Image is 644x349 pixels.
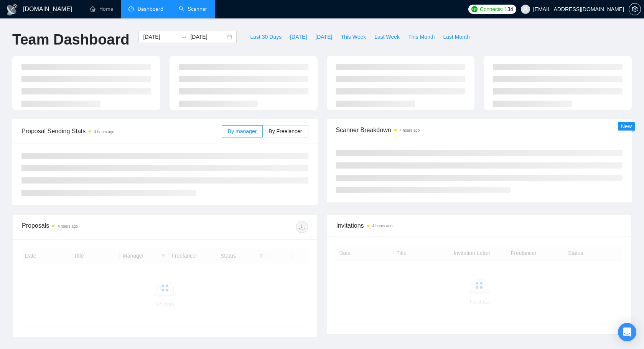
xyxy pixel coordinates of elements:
[629,6,641,12] span: setting
[471,6,478,12] img: upwork-logo.png
[504,5,513,13] span: 134
[618,323,636,341] div: Open Intercom Messenger
[138,6,163,12] span: Dashboard
[90,6,113,12] a: homeHome
[629,6,641,12] a: setting
[179,6,207,12] a: searchScanner
[523,7,528,12] span: user
[480,5,503,13] span: Connects:
[128,6,134,12] span: dashboard
[228,128,257,134] span: By manager
[629,3,641,15] button: setting
[6,3,18,16] img: logo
